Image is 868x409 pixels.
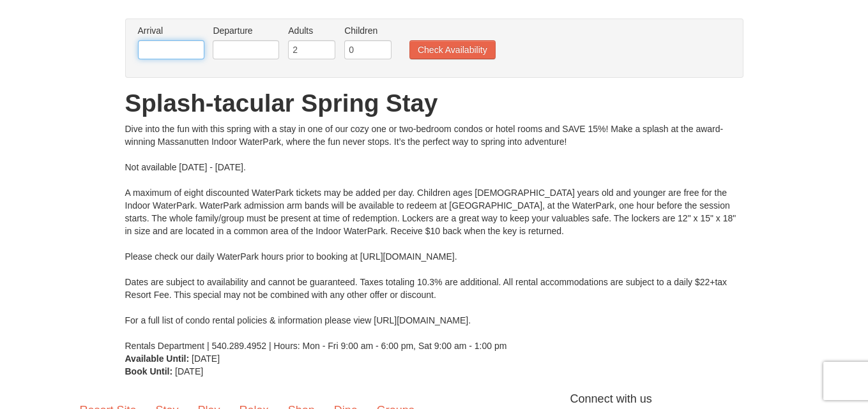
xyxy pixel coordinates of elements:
[125,123,743,352] div: Dive into the fun with this spring with a stay in one of our cozy one or two-bedroom condos or ho...
[175,366,203,376] span: [DATE]
[288,24,335,37] label: Adults
[344,24,392,37] label: Children
[192,353,220,364] span: [DATE]
[213,24,279,37] label: Departure
[125,366,173,376] strong: Book Until:
[409,40,496,59] button: Check Availability
[70,390,798,408] p: Connect with us
[125,91,743,116] h1: Splash-tacular Spring Stay
[125,353,190,364] strong: Available Until:
[138,24,204,37] label: Arrival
